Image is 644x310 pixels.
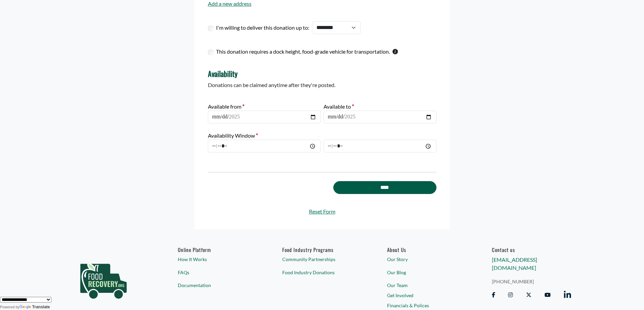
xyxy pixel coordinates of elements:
[216,48,390,56] label: This donation requires a dock height, food-grade vehicle for transportation.
[492,278,571,285] a: [PHONE_NUMBER]
[392,49,398,54] svg: This checkbox should only be used by warehouses donating more than one pallet of product.
[282,256,361,263] a: Community Partnerships
[282,247,361,253] h6: Food Industry Programs
[178,247,257,253] h6: Online Platform
[324,103,354,111] label: Available to
[208,81,436,89] p: Donations can be claimed anytime after they're posted.
[178,282,257,289] a: Documentation
[492,247,571,253] h6: Contact us
[178,269,257,276] a: FAQs
[208,69,436,78] h4: Availability
[492,256,537,271] a: [EMAIL_ADDRESS][DOMAIN_NAME]
[208,132,258,140] label: Availability Window
[387,269,466,276] a: Our Blog
[387,282,466,289] a: Our Team
[387,256,466,263] a: Our Story
[387,292,466,299] a: Get Involved
[20,305,50,309] a: Translate
[208,103,244,111] label: Available from
[208,0,252,7] a: Add a new address
[282,269,361,276] a: Food Industry Donations
[208,207,436,216] a: Reset Form
[387,247,466,253] a: About Us
[178,256,257,263] a: How It Works
[20,305,32,310] img: Google Translate
[216,24,309,32] label: I'm willing to deliver this donation up to:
